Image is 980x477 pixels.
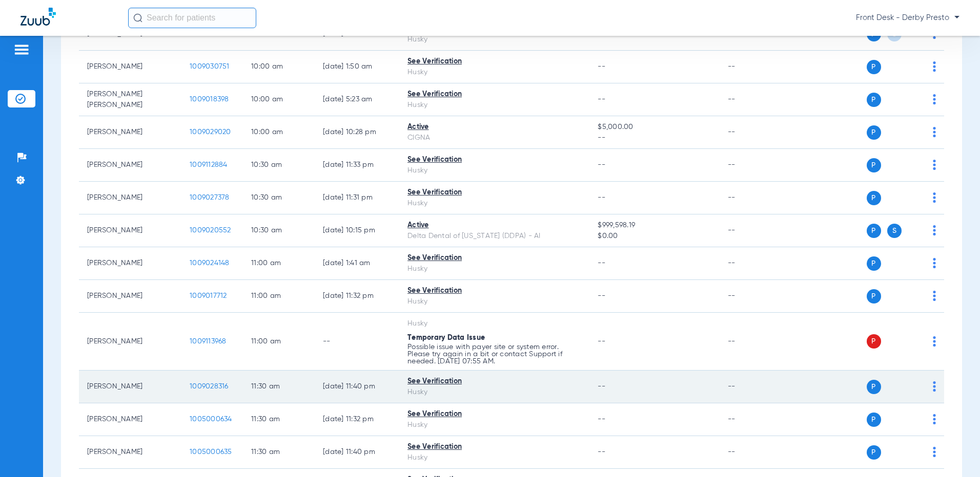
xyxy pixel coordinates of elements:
span: -- [598,63,605,70]
span: P [867,125,881,140]
span: -- [598,133,711,143]
span: $0.00 [598,231,711,242]
td: [PERSON_NAME] [79,436,181,469]
td: 10:30 AM [243,182,315,214]
div: Husky [407,165,581,176]
td: [DATE] 11:31 PM [315,182,399,214]
td: -- [720,280,789,313]
span: 1005000634 [190,416,232,423]
td: [PERSON_NAME] [79,280,181,313]
td: -- [720,436,789,469]
div: See Verification [407,187,581,198]
td: 10:00 AM [243,116,315,149]
span: P [867,413,881,427]
span: Temporary Data Issue [407,334,485,341]
img: group-dot-blue.svg [933,291,936,301]
td: -- [720,149,789,182]
td: [DATE] 10:28 PM [315,116,399,149]
td: [PERSON_NAME] [PERSON_NAME] [79,83,181,116]
span: -- [598,194,605,201]
span: P [867,380,881,394]
td: [DATE] 11:40 PM [315,371,399,403]
td: [DATE] 10:15 PM [315,214,399,247]
td: [PERSON_NAME] [79,51,181,83]
img: group-dot-blue.svg [933,192,936,203]
div: Husky [407,387,581,398]
span: 1009018398 [190,96,229,103]
td: [DATE] 1:50 AM [315,51,399,83]
div: Husky [407,264,581,274]
span: 1009027378 [190,194,230,201]
td: -- [720,51,789,83]
td: [DATE] 1:41 AM [315,247,399,280]
span: P [867,60,881,74]
img: group-dot-blue.svg [933,414,936,424]
span: -- [598,96,605,103]
div: Husky [407,67,581,78]
td: [PERSON_NAME] [79,403,181,436]
div: Husky [407,318,581,329]
span: 1009028316 [190,383,229,390]
img: group-dot-blue.svg [933,336,936,346]
td: 10:00 AM [243,51,315,83]
img: group-dot-blue.svg [933,94,936,104]
div: Husky [407,296,581,307]
td: [DATE] 5:23 AM [315,83,399,116]
span: -- [598,448,605,456]
img: hamburger-icon [13,44,30,56]
div: See Verification [407,409,581,420]
td: 11:00 AM [243,280,315,313]
td: -- [720,313,789,371]
span: Front Desk - Derby Presto [856,13,959,23]
td: -- [720,371,789,403]
div: Active [407,220,581,231]
img: group-dot-blue.svg [933,381,936,392]
span: 1009017712 [190,292,227,299]
iframe: Chat Widget [929,428,980,477]
span: 1005000635 [190,448,232,456]
td: [PERSON_NAME] [79,371,181,403]
td: [DATE] 11:40 PM [315,436,399,469]
td: -- [720,247,789,280]
span: -- [598,416,605,423]
div: See Verification [407,286,581,296]
td: [DATE] 11:32 PM [315,403,399,436]
span: $999,598.19 [598,220,711,231]
td: -- [315,313,399,371]
span: S [887,224,902,238]
td: 10:30 AM [243,214,315,247]
span: P [867,93,881,107]
td: 11:30 AM [243,403,315,436]
td: -- [720,403,789,436]
td: -- [720,83,789,116]
td: [PERSON_NAME] [79,247,181,280]
div: Husky [407,198,581,209]
div: See Verification [407,253,581,264]
td: 11:30 AM [243,371,315,403]
div: CIGNA [407,133,581,143]
span: P [867,289,881,303]
td: [DATE] 11:33 PM [315,149,399,182]
td: [PERSON_NAME] [79,182,181,214]
span: P [867,224,881,238]
td: 11:30 AM [243,436,315,469]
div: See Verification [407,376,581,387]
td: [PERSON_NAME] [79,214,181,247]
td: [PERSON_NAME] [79,149,181,182]
div: See Verification [407,56,581,67]
span: P [867,158,881,172]
img: Search Icon [133,13,142,23]
span: P [867,256,881,271]
img: group-dot-blue.svg [933,258,936,268]
div: Husky [407,420,581,430]
span: -- [598,161,605,168]
td: 10:30 AM [243,149,315,182]
td: -- [720,182,789,214]
td: 10:00 AM [243,83,315,116]
input: Search for patients [128,8,256,28]
span: 1009030751 [190,63,230,70]
td: [PERSON_NAME] [79,116,181,149]
div: See Verification [407,89,581,100]
div: See Verification [407,442,581,452]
